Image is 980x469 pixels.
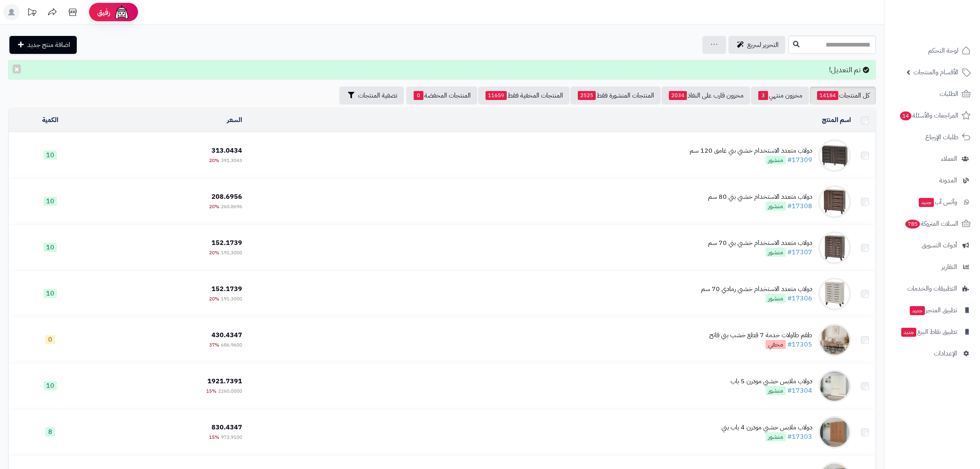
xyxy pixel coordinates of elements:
[44,243,57,252] span: 10
[212,146,242,156] span: 313.0434
[787,386,812,396] a: #17304
[722,423,812,432] div: دولاب ملابس خشبي مودرن 4 باب بني
[787,201,812,211] a: #17308
[925,131,958,143] span: طلبات الإرجاع
[942,261,957,273] span: التقارير
[766,156,786,164] span: منشور
[822,115,851,125] a: اسم المنتج
[889,214,975,233] a: السلات المتروكة785
[44,197,57,206] span: 10
[221,341,242,349] span: 686.9600
[45,335,55,344] span: 0
[904,218,958,229] span: السلات المتروكة
[206,387,216,395] span: 15%
[708,192,812,202] div: دولاب متعدد الاستخدام خشبي بني 80 سم
[905,220,920,229] span: 785
[97,7,110,17] span: رفيق
[910,306,925,315] span: جديد
[889,322,975,342] a: تطبيق نقاط البيعجديد
[899,110,958,121] span: المراجعات والأسئلة
[9,36,77,54] a: اضافة منتج جديد
[690,146,812,156] div: دولاب متعدد الاستخدام خشبي بني غامق 120 سم
[919,198,934,207] span: جديد
[889,171,975,190] a: المدونة
[766,432,786,441] span: منشور
[212,192,242,202] span: 208.6956
[728,36,785,54] a: التحرير لسريع
[909,305,957,316] span: تطبيق المتجر
[209,433,219,441] span: 15%
[221,433,242,441] span: 973.9100
[486,91,507,100] span: 11659
[661,87,750,104] a: مخزون قارب على النفاذ2034
[889,279,975,298] a: التطبيقات والخدمات
[209,341,219,349] span: 37%
[747,40,779,50] span: التحرير لسريع
[901,328,916,337] span: جديد
[221,295,242,302] span: 191.3000
[810,87,876,104] a: كل المنتجات14184
[766,248,786,257] span: منشور
[221,157,242,164] span: 391.3043
[940,88,958,100] span: الطلبات
[44,289,57,298] span: 10
[221,249,242,256] span: 191.3000
[212,238,242,248] span: 152.1739
[8,60,876,80] div: تم التعديل!
[818,324,851,356] img: طقم طاولات خدمة 7 قطع خشب بني فاتح
[889,192,975,212] a: وآتس آبجديد
[709,331,812,340] div: طقم طاولات خدمة 7 قطع خشب بني فاتح
[818,416,851,449] img: دولاب ملابس خشبي مودرن 4 باب بني
[414,91,423,100] span: 0
[889,106,975,125] a: المراجعات والأسئلة14
[889,41,975,60] a: لوحة التحكم
[669,91,687,100] span: 2034
[114,4,130,20] img: ai-face.png
[708,238,812,248] div: دولاب متعدد الاستخدام خشبي بني 70 سم
[787,340,812,349] a: #17305
[928,45,958,56] span: لوحة التحكم
[44,381,57,390] span: 10
[787,247,812,257] a: #17307
[209,157,219,164] span: 20%
[818,278,851,310] img: دولاب متعدد الاستخدام خشبي رمادي 70 سم
[209,203,219,210] span: 20%
[758,91,768,100] span: 3
[818,370,851,402] img: دولاب ملابس خشبي مودرن 5 باب
[934,348,957,359] span: الإعدادات
[209,249,219,256] span: 20%
[221,203,242,210] span: 260.8696
[900,111,911,120] span: 14
[817,91,838,100] span: 14184
[212,422,242,432] span: 830.4347
[212,330,242,340] span: 430.4347
[209,295,219,302] span: 20%
[939,175,957,186] span: المدونة
[787,155,812,165] a: #17309
[766,340,786,349] span: مخفي
[570,87,661,104] a: المنتجات المنشورة فقط2525
[900,326,957,338] span: تطبيق نقاط البيع
[818,231,851,264] img: دولاب متعدد الاستخدام خشبي بني 70 سم
[358,91,397,100] span: تصفية المنتجات
[218,387,242,395] span: 2260.0000
[922,240,957,251] span: أدوات التسويق
[45,427,55,436] span: 8
[818,185,851,218] img: دولاب متعدد الاستخدام خشبي بني 80 سم
[766,294,786,303] span: منشور
[766,202,786,211] span: منشور
[207,376,242,386] span: 1921.7391
[751,87,809,104] a: مخزون منتهي3
[578,91,596,100] span: 2525
[913,67,958,78] span: الأقسام والمنتجات
[406,87,477,104] a: المنتجات المخفضة0
[212,284,242,294] span: 152.1739
[889,149,975,169] a: العملاء
[941,153,957,164] span: العملاء
[478,87,570,104] a: المنتجات المخفية فقط11659
[889,344,975,363] a: الإعدادات
[701,285,812,294] div: دولاب متعدد الاستخدام خشبي رمادي 70 سم
[42,115,58,125] a: الكمية
[227,115,242,125] a: السعر
[339,87,404,104] button: تصفية المنتجات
